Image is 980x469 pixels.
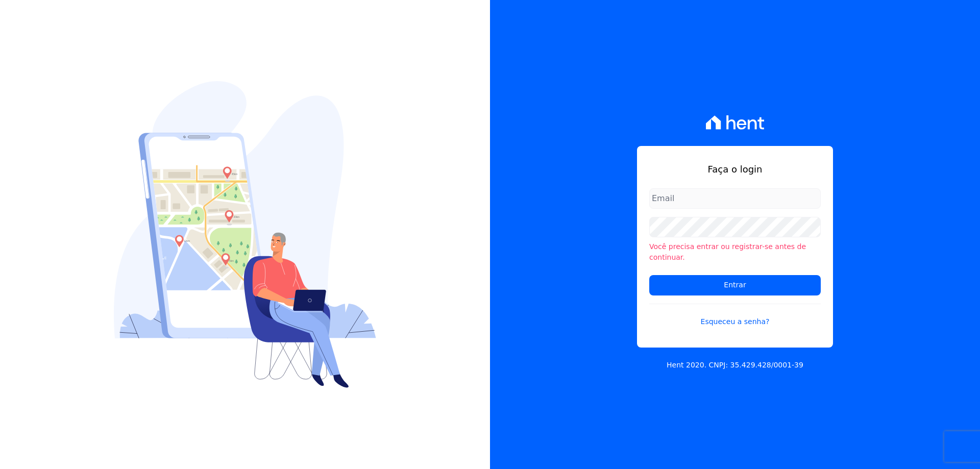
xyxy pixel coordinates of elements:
input: Entrar [649,275,821,295]
li: Você precisa entrar ou registrar-se antes de continuar. [649,241,821,263]
img: Login [114,81,376,388]
a: Esqueceu a senha? [649,304,821,327]
h1: Faça o login [649,162,821,176]
p: Hent 2020. CNPJ: 35.429.428/0001-39 [667,360,803,371]
input: Email [649,188,821,209]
